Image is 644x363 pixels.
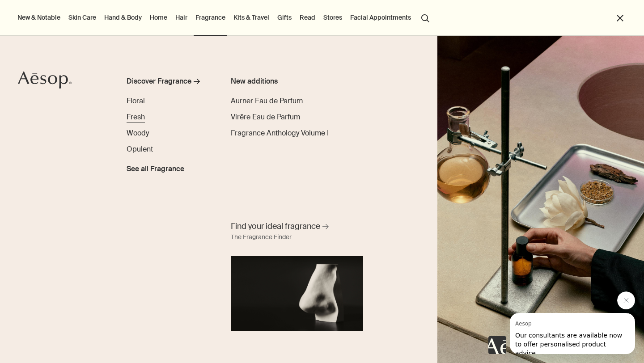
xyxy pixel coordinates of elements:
[127,128,149,138] span: Woody
[232,12,271,23] a: Kits & Travel
[231,96,303,106] span: Aurner Eau de Parfum
[322,12,344,23] button: Stores
[231,96,303,106] a: Aurner Eau de Parfum
[348,12,413,23] a: Facial Appointments
[231,112,300,122] span: Virēre Eau de Parfum
[18,71,72,89] svg: Aesop
[617,291,635,309] iframe: Close message from Aesop
[194,12,227,23] a: Fragrance
[102,12,144,23] a: Hand & Body
[231,112,300,122] a: Virēre Eau de Parfum
[437,36,644,363] img: Plaster sculptures of noses resting on stone podiums and a wooden ladder.
[127,112,145,122] span: Fresh
[148,12,169,23] a: Home
[127,128,149,139] a: Woody
[231,128,329,139] a: Fragrance Anthology Volume I
[615,13,625,23] button: Close the Menu
[127,76,191,87] div: Discover Fragrance
[5,19,112,44] span: Our consultants are available now to offer personalised product advice.
[231,76,334,87] div: New additions
[229,219,366,331] a: Find your ideal fragrance The Fragrance FinderA nose sculpture placed in front of black background
[127,144,153,154] span: Opulent
[16,12,62,23] button: New & Notable
[127,76,211,90] a: Discover Fragrance
[417,9,433,26] button: Open search
[127,112,145,122] a: Fresh
[298,12,317,23] a: Read
[174,12,189,23] a: Hair
[510,313,635,354] iframe: Message from Aesop
[16,69,74,93] a: Aesop
[231,128,329,138] span: Fragrance Anthology Volume I
[127,160,184,174] a: See all Fragrance
[127,96,145,106] span: Floral
[67,12,98,23] a: Skin Care
[127,164,184,174] span: See all Fragrance
[231,221,320,232] span: Find your ideal fragrance
[488,291,635,354] div: Aesop says "Our consultants are available now to offer personalised product advice.". Open messag...
[488,336,506,354] iframe: no content
[231,232,292,243] div: The Fragrance Finder
[127,96,145,106] a: Floral
[127,144,153,155] a: Opulent
[275,12,293,23] a: Gifts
